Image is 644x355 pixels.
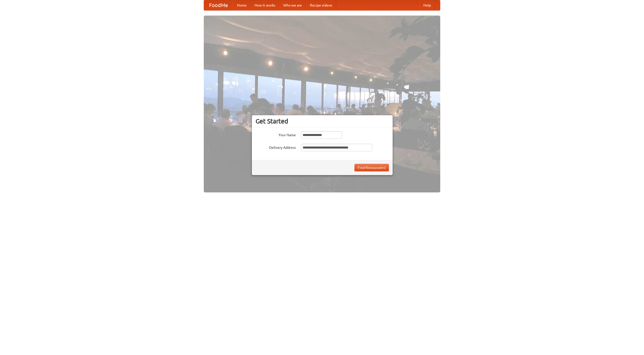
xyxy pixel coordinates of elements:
a: Home [233,0,251,10]
a: FoodMe [204,0,233,10]
a: Help [419,0,435,10]
a: Who we are [279,0,306,10]
a: How it works [251,0,279,10]
button: Find Restaurants! [354,164,389,171]
a: Recipe videos [306,0,336,10]
label: Delivery Address [256,144,296,150]
h3: Get Started [256,117,389,125]
label: Your Name [256,131,296,137]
